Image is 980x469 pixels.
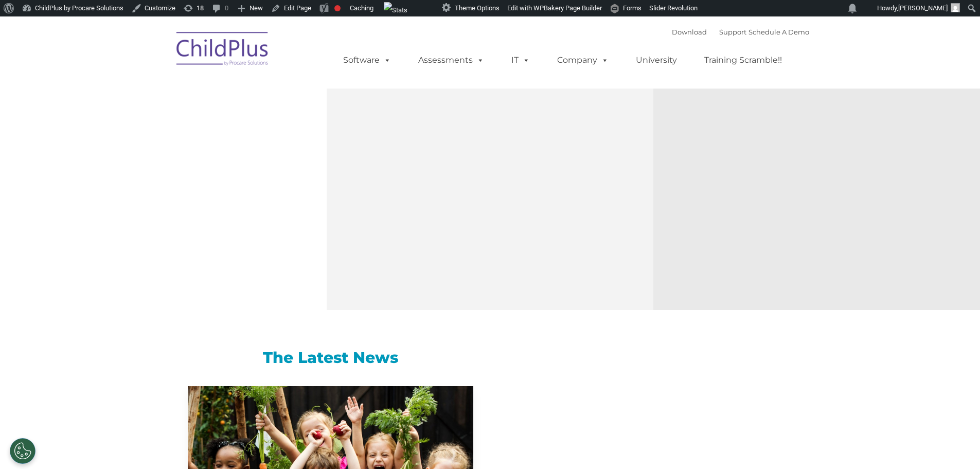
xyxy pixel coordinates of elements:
[547,50,619,71] a: Company
[171,25,274,76] img: ChildPlus by Procare Solutions
[694,50,792,71] a: Training Scramble!!
[408,50,494,71] a: Assessments
[384,2,407,19] img: Views over 48 hours. Click for more Jetpack Stats.
[749,28,809,36] a: Schedule A Demo
[626,50,687,71] a: University
[501,50,540,71] a: IT
[719,28,746,36] a: Support
[333,50,401,71] a: Software
[10,438,35,464] button: Cookies Settings
[672,28,707,36] a: Download
[334,5,341,11] div: Needs improvement
[649,4,698,12] span: Slider Revolution
[898,4,948,12] span: [PERSON_NAME]
[672,28,809,36] font: |
[188,348,473,368] h3: The Latest News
